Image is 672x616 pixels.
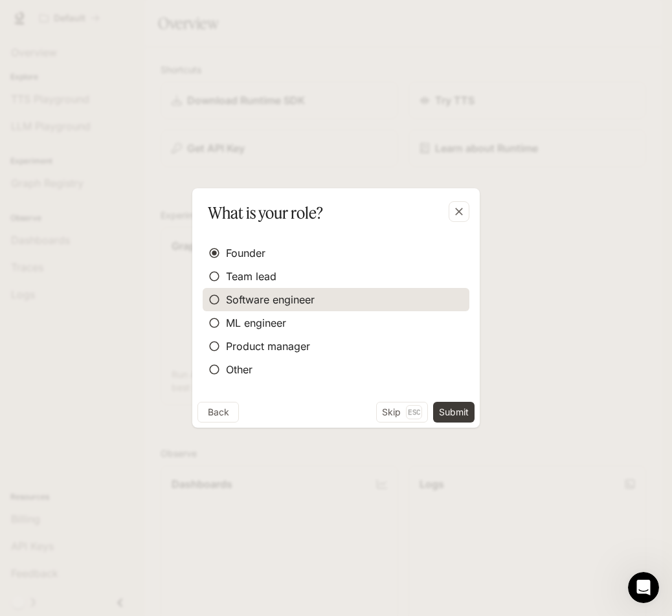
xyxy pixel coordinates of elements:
[208,201,323,225] p: What is your role?
[226,315,286,331] span: ML engineer
[226,362,252,377] span: Other
[226,245,265,261] span: Founder
[197,402,239,423] button: Back
[226,338,310,354] span: Product manager
[226,269,276,284] span: Team lead
[226,292,315,307] span: Software engineer
[376,402,428,423] button: SkipEsc
[433,402,475,423] button: Submit
[406,405,422,419] p: Esc
[628,572,659,603] iframe: Intercom live chat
